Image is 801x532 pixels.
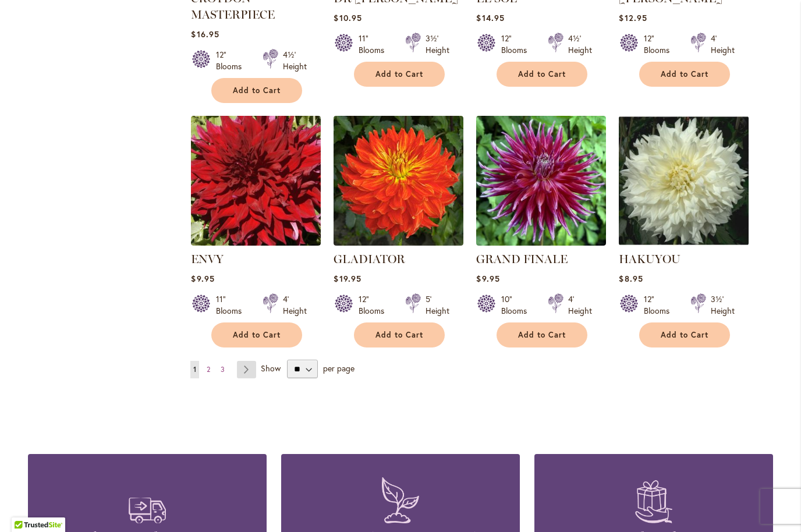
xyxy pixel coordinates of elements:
[221,365,225,374] span: 3
[191,273,214,284] span: $9.95
[218,361,228,378] a: 3
[476,252,568,266] a: GRAND FINALE
[216,293,249,317] div: 11" Blooms
[661,330,708,340] span: Add to Cart
[711,293,735,317] div: 3½' Height
[354,62,445,87] button: Add to Cart
[497,62,587,87] button: Add to Cart
[191,237,321,248] a: Envy
[619,252,681,266] a: HAKUYOU
[619,12,647,23] span: $12.95
[334,237,463,248] a: Gladiator
[568,293,592,317] div: 4' Height
[233,330,281,340] span: Add to Cart
[661,69,708,79] span: Add to Cart
[191,252,224,266] a: ENVY
[476,273,499,284] span: $9.95
[501,33,534,56] div: 12" Blooms
[619,237,749,248] a: Hakuyou
[619,273,643,284] span: $8.95
[211,322,302,347] button: Add to Cart
[211,78,302,103] button: Add to Cart
[644,293,676,317] div: 12" Blooms
[476,116,606,246] img: Grand Finale
[261,363,281,374] span: Show
[233,86,281,95] span: Add to Cart
[323,363,355,374] span: per page
[334,252,405,266] a: GLADIATOR
[476,12,504,23] span: $14.95
[283,293,307,317] div: 4' Height
[216,49,249,72] div: 12" Blooms
[375,69,423,79] span: Add to Cart
[644,33,676,56] div: 12" Blooms
[207,365,210,374] span: 2
[191,29,219,40] span: $16.95
[426,293,449,317] div: 5' Height
[334,12,361,23] span: $10.95
[334,116,463,246] img: Gladiator
[426,33,449,56] div: 3½' Height
[639,322,730,347] button: Add to Cart
[9,491,41,523] iframe: Launch Accessibility Center
[193,365,196,374] span: 1
[204,361,213,378] a: 2
[359,293,391,317] div: 12" Blooms
[518,330,566,340] span: Add to Cart
[191,116,321,246] img: Envy
[711,33,735,56] div: 4' Height
[518,69,566,79] span: Add to Cart
[354,322,445,347] button: Add to Cart
[283,49,307,72] div: 4½' Height
[501,293,534,317] div: 10" Blooms
[568,33,592,56] div: 4½' Height
[476,237,606,248] a: Grand Finale
[359,33,391,56] div: 11" Blooms
[334,273,361,284] span: $19.95
[375,330,423,340] span: Add to Cart
[619,116,749,246] img: Hakuyou
[497,322,587,347] button: Add to Cart
[639,62,730,87] button: Add to Cart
